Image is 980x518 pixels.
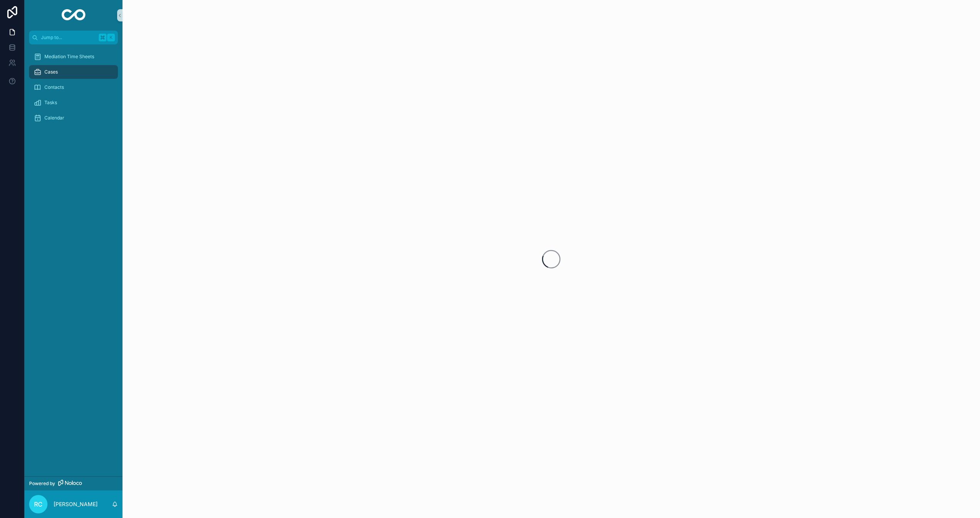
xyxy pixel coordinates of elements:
[29,50,118,64] a: Mediation Time Sheets
[29,480,55,487] span: Powered by
[44,84,64,90] span: Contacts
[54,500,98,508] p: [PERSON_NAME]
[44,100,57,106] span: Tasks
[44,115,64,121] span: Calendar
[34,500,42,509] span: RC
[29,96,118,109] a: Tasks
[29,111,118,125] a: Calendar
[24,44,122,135] div: scrollable content
[41,34,96,41] span: Jump to...
[29,31,118,44] button: Jump to...K
[44,54,94,60] span: Mediation Time Sheets
[24,476,122,490] a: Powered by
[108,34,114,41] span: K
[62,9,86,21] img: App logo
[29,65,118,79] a: Cases
[44,69,58,75] span: Cases
[29,80,118,94] a: Contacts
